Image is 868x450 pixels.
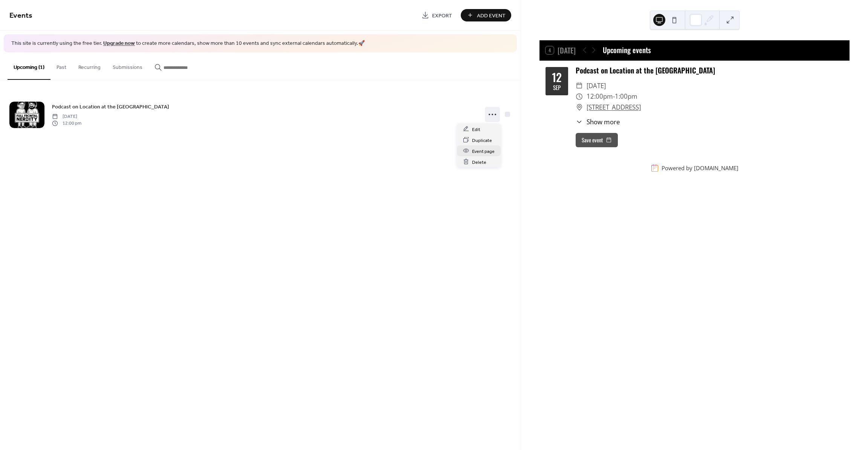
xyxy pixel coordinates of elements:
[52,120,81,127] span: 12:00 pm
[472,158,486,166] span: Delete
[472,125,480,133] span: Edit
[11,40,365,47] span: This site is currently using the free tier. to create more calendars, show more than 10 events an...
[9,8,32,23] span: Events
[107,52,148,79] button: Submissions
[576,91,583,102] div: ​
[587,81,606,92] span: [DATE]
[477,12,506,20] span: Add Event
[52,103,169,111] span: Podcast on Location at the [GEOGRAPHIC_DATA]
[472,136,492,144] span: Duplicate
[587,102,641,113] a: [STREET_ADDRESS]
[576,102,583,113] div: ​
[50,52,72,79] button: Past
[552,72,562,83] div: 12
[613,91,615,102] span: -
[432,12,452,20] span: Export
[72,52,107,79] button: Recurring
[103,38,135,49] a: Upgrade now
[416,9,458,21] a: Export
[576,65,844,76] div: Podcast on Location at the [GEOGRAPHIC_DATA]
[694,164,738,172] a: [DOMAIN_NAME]
[8,52,50,80] button: Upcoming (1)
[587,117,620,127] span: Show more
[576,133,618,147] button: Save event
[615,91,637,102] span: 1:00pm
[472,147,495,155] span: Event page
[461,9,511,21] button: Add Event
[576,117,620,127] button: ​Show more
[662,164,738,172] div: Powered by
[52,113,81,120] span: [DATE]
[576,81,583,92] div: ​
[603,45,651,56] div: Upcoming events
[52,102,169,111] a: Podcast on Location at the [GEOGRAPHIC_DATA]
[587,91,613,102] span: 12:00pm
[553,85,561,90] div: Sep
[576,117,583,127] div: ​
